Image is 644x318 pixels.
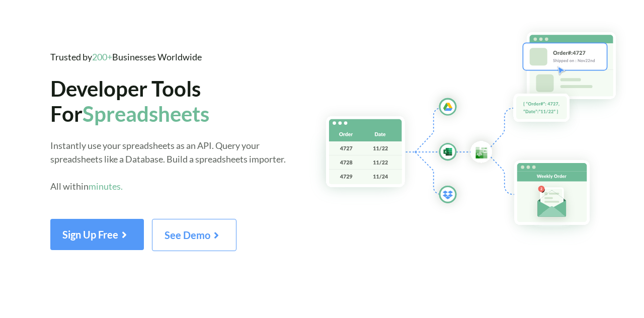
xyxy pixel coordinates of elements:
a: See Demo [152,232,236,241]
span: 200+ [92,51,112,62]
span: See Demo [165,229,224,241]
span: Spreadsheets [83,101,209,126]
span: minutes. [89,181,123,192]
span: Trusted by Businesses Worldwide [50,51,202,62]
button: Sign Up Free [50,219,144,250]
span: Sign Up Free [62,228,132,241]
button: See Demo [152,219,236,251]
span: Instantly use your spreadsheets as an API. Query your spreadsheets like a Database. Build a sprea... [50,140,286,192]
span: Developer Tools For [50,76,209,126]
img: Hero Spreadsheet Flow [309,20,644,246]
